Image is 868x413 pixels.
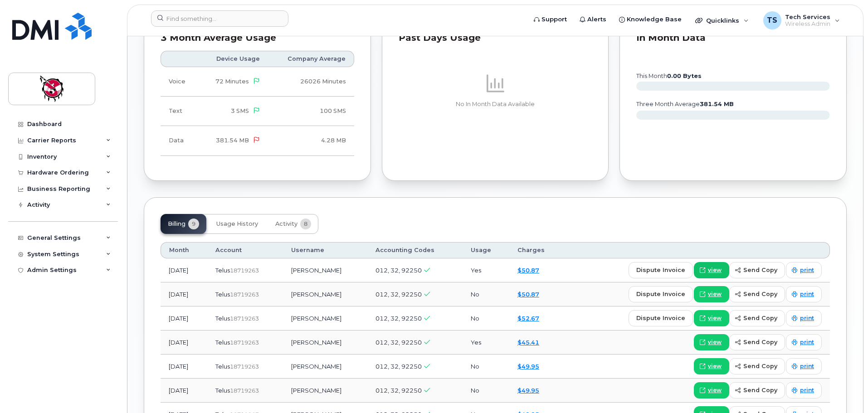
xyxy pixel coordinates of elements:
td: Text [161,97,199,126]
tspan: 381.54 MB [700,101,734,107]
div: Quicklinks [689,11,755,29]
span: 381.54 MB [216,137,249,144]
td: No [463,282,509,306]
a: print [786,262,822,278]
td: [PERSON_NAME] [283,306,367,330]
a: view [694,262,729,278]
span: 18719263 [230,267,259,274]
td: [DATE] [161,330,207,355]
span: send copy [743,386,777,394]
span: 012, 32, 92250 [375,363,422,370]
button: send copy [729,334,785,350]
th: Account [207,242,283,258]
td: [DATE] [161,282,207,306]
span: Telus [215,291,230,298]
button: dispute invoice [629,262,693,278]
a: Support [527,10,573,29]
a: print [786,382,822,398]
a: $50.87 [517,291,539,298]
span: send copy [743,338,777,346]
td: [DATE] [161,306,207,330]
td: [PERSON_NAME] [283,330,367,355]
span: view [708,338,722,346]
span: send copy [743,266,777,274]
span: 18719263 [230,291,259,298]
span: print [800,266,814,274]
span: send copy [743,314,777,322]
td: Data [161,126,199,155]
span: print [800,362,814,370]
a: $49.95 [517,387,539,394]
button: dispute invoice [629,286,693,302]
a: view [694,310,729,326]
td: [DATE] [161,355,207,379]
span: 18719263 [230,363,259,370]
span: Support [541,15,567,24]
span: Telus [215,363,230,370]
span: 012, 32, 92250 [375,387,422,394]
button: send copy [729,310,785,326]
a: print [786,286,822,302]
tspan: 0.00 Bytes [667,73,702,79]
span: view [708,266,722,274]
td: 4.28 MB [268,126,354,155]
span: send copy [743,362,777,370]
th: Accounting Codes [367,242,463,258]
span: view [708,314,722,322]
span: Wireless Admin [785,20,830,28]
td: No [463,306,509,330]
td: Voice [161,67,199,97]
div: In Month Data [636,34,830,43]
th: Username [283,242,367,258]
span: 012, 32, 92250 [375,291,422,298]
span: print [800,338,814,346]
a: Alerts [573,10,613,29]
div: Tech Services [757,11,846,29]
td: 26026 Minutes [268,67,354,97]
th: Device Usage [199,51,268,67]
a: Knowledge Base [613,10,688,29]
span: dispute invoice [636,314,685,322]
span: 3 SMS [231,107,249,114]
span: Telus [215,339,230,346]
span: send copy [743,290,777,298]
span: Telus [215,267,230,274]
td: [PERSON_NAME] [283,258,367,282]
th: Charges [509,242,565,258]
a: view [694,358,729,374]
iframe: Messenger Launcher [829,374,861,406]
span: dispute invoice [636,266,685,274]
span: view [708,290,722,298]
a: $50.87 [517,267,539,274]
a: view [694,382,729,398]
a: view [694,334,729,350]
td: No [463,355,509,379]
span: Activity [275,220,297,228]
input: Find something... [151,10,288,27]
td: [PERSON_NAME] [283,379,367,403]
a: print [786,334,822,350]
text: three month average [636,101,734,107]
span: print [800,290,814,298]
button: dispute invoice [629,310,693,326]
a: view [694,286,729,302]
span: print [800,314,814,322]
th: Month [161,242,207,258]
span: dispute invoice [636,290,685,298]
th: Company Average [268,51,354,67]
a: $49.95 [517,363,539,370]
td: [DATE] [161,379,207,403]
text: this month [636,73,702,79]
button: send copy [729,262,785,278]
span: 012, 32, 92250 [375,267,422,274]
td: [PERSON_NAME] [283,282,367,306]
button: send copy [729,382,785,398]
td: No [463,379,509,403]
td: [DATE] [161,258,207,282]
span: 18719263 [230,315,259,322]
span: Telus [215,387,230,394]
span: view [708,362,722,370]
span: Alerts [587,15,606,24]
div: Past Days Usage [399,34,592,43]
th: Usage [463,242,509,258]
